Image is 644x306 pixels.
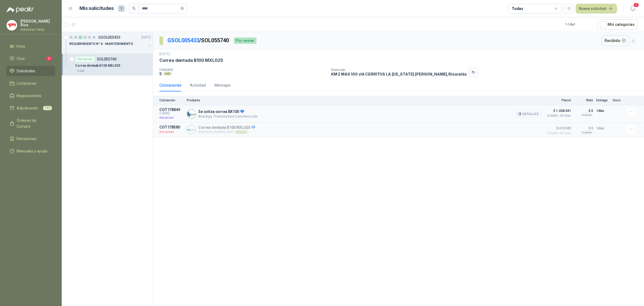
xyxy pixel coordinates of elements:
[159,82,181,88] div: Cotizaciones
[6,66,55,76] a: Solicitudes
[98,35,120,39] p: GSOL005433
[331,72,467,76] p: KM 2 MAS 100 vIA CERRITOS LA [US_STATE] [PERSON_NAME] , Risaralda
[87,35,92,39] div: 0
[75,56,95,62] div: Por enviar
[159,129,184,135] p: Descartada
[159,112,184,115] span: C: [DATE]
[580,130,593,135] div: Incluido
[17,43,25,49] span: Inicio
[187,109,196,118] img: Company Logo
[141,35,151,40] p: [DATE]
[544,114,571,117] span: Crédito 30 días
[17,118,50,129] span: Órdenes de Compra
[6,134,55,144] a: Remisiones
[17,148,47,154] span: Manuales y ayuda
[17,105,38,111] span: Adjudicación
[83,35,87,39] div: 0
[214,82,231,88] div: Mensajes
[198,130,255,134] p: [PERSON_NAME] / IRCI
[159,125,184,129] p: COT178580
[198,109,258,114] p: Se cotiza correa BX100
[118,5,125,12] span: 1
[78,35,82,39] div: 1
[602,35,629,46] button: Recibido
[159,98,184,102] p: Cotización
[544,108,571,114] span: $ 1.028.041
[17,136,36,142] span: Remisiones
[132,6,136,10] span: search
[17,80,36,86] span: Licitaciones
[159,108,184,112] p: COT178849
[69,35,73,39] div: 0
[17,56,25,62] span: Chat
[198,114,258,118] p: Bearings Transmission Colombia Ltda
[75,69,86,73] div: 5 und
[74,35,78,39] div: 0
[7,20,17,30] img: Company Logo
[69,34,152,51] a: 0 0 1 0 0 0 GSOL005433[DATE] REQUERIMIENTO N° 6 - MANTENIMIENTO
[544,125,571,131] span: $ 413.525
[574,98,593,102] p: Flete
[198,125,255,130] p: Correa dentada B100 MXL025
[628,4,638,13] button: 1
[580,113,593,117] div: Incluido
[6,91,55,101] a: Negociaciones
[6,103,55,113] a: Adjudicación117
[565,20,593,29] div: 1 - 1 de 1
[6,6,34,13] img: Logo peakr
[596,98,610,102] p: Entrega
[331,68,467,72] p: Dirección
[159,52,170,57] p: [DATE]
[167,36,229,45] p: / SOL055740
[6,146,55,156] a: Manuales y ayuda
[17,68,35,74] span: Solicitudes
[544,98,571,102] p: Precio
[596,125,610,131] p: 1 días
[75,63,120,68] p: Correa dentada B100 MXL025
[574,125,593,131] p: $ 0
[43,106,52,110] span: 117
[159,115,184,120] p: Adjudicada
[574,108,593,114] p: $ 0
[234,130,248,134] div: Directo
[159,58,223,63] p: Correa dentada B100 MXL025
[167,37,199,44] a: GSOL005433
[613,98,624,102] p: Docs
[69,41,133,47] p: REQUERIMIENTO N° 6 - MANTENIMIENTO
[6,54,55,64] a: Chat3
[20,19,55,27] p: [PERSON_NAME] Ríos
[46,56,52,61] span: 3
[187,98,541,102] p: Producto
[181,6,184,11] span: close-circle
[512,6,523,12] div: Todas
[597,19,638,30] button: Mís categorías
[97,57,116,61] p: SOL055740
[633,2,639,8] span: 1
[181,7,184,10] span: close-circle
[576,4,617,13] button: Nueva solicitud
[62,54,153,76] a: Por enviarSOL055740Correa dentada B100 MXL0255 und
[92,35,96,39] div: 0
[17,93,41,99] span: Negociaciones
[163,72,172,76] div: und
[187,125,196,134] img: Company Logo
[6,41,55,51] a: Inicio
[190,82,206,88] div: Actividad
[6,115,55,131] a: Órdenes de Compra
[544,131,571,135] span: Crédito 60 días
[6,78,55,88] a: Licitaciones
[159,72,162,76] p: 5
[20,28,55,31] p: Industrias Tomy
[596,108,610,114] p: 1 días
[159,68,327,72] p: Cantidad
[79,5,114,12] h1: Mis solicitudes
[234,37,257,44] div: Por enviar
